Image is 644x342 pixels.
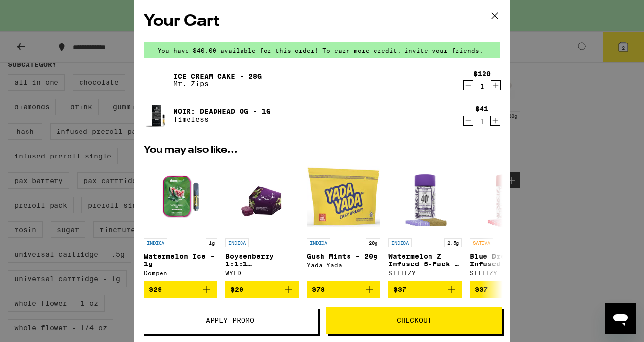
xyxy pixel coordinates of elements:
img: STIIIZY - Watermelon Z Infused 5-Pack - 2.5g [388,160,462,234]
button: Decrement [463,116,473,126]
a: Open page for Blue Dream Infused 5-Pack - 2.5g from STIIIZY [470,160,543,281]
p: 2.5g [444,238,462,247]
a: NOIR: Deadhead OG - 1g [173,107,270,115]
p: INDICA [307,238,330,247]
a: Open page for Gush Mints - 20g from Yada Yada [307,160,380,281]
iframe: Button to launch messaging window [605,303,636,334]
button: Add to bag [388,281,462,298]
p: Boysenberry 1:1:1 THC:CBD:CBN Gummies [225,252,299,268]
button: Add to bag [225,281,299,298]
div: You have $40.00 available for this order! To earn more credit,invite your friends. [144,42,500,58]
img: Dompen - Watermelon Ice - 1g [144,160,217,234]
p: INDICA [225,238,249,247]
span: $37 [475,286,488,293]
p: Timeless [173,115,270,123]
p: Watermelon Z Infused 5-Pack - 2.5g [388,252,462,268]
button: Increment [490,116,500,126]
span: invite your friends. [401,47,486,53]
button: Add to bag [470,281,543,298]
div: Dompen [144,270,217,276]
div: WYLD [225,270,299,276]
button: Apply Promo [142,307,318,334]
a: Ice Cream Cake - 28g [173,72,262,80]
p: 20g [366,238,380,247]
a: Open page for Watermelon Z Infused 5-Pack - 2.5g from STIIIZY [388,160,462,281]
p: INDICA [388,238,412,247]
span: Apply Promo [206,317,254,324]
div: 1 [475,118,488,126]
p: 1g [206,238,217,247]
div: $41 [475,105,488,113]
p: Mr. Zips [173,80,262,88]
h2: You may also like... [144,145,500,155]
button: Add to bag [307,281,380,298]
button: Add to bag [144,281,217,298]
div: STIIIZY [470,270,543,276]
img: NOIR: Deadhead OG - 1g [144,102,171,129]
p: Blue Dream Infused 5-Pack - 2.5g [470,252,543,268]
p: INDICA [144,238,167,247]
div: 1 [473,82,491,90]
img: Yada Yada - Gush Mints - 20g [307,160,380,234]
a: Open page for Boysenberry 1:1:1 THC:CBD:CBN Gummies from WYLD [225,160,299,281]
button: Checkout [326,307,502,334]
p: SATIVA [470,238,493,247]
span: Checkout [397,317,432,324]
span: $20 [230,286,243,293]
img: Ice Cream Cake - 28g [144,66,171,94]
span: $78 [312,286,325,293]
p: Gush Mints - 20g [307,252,380,260]
div: $120 [473,70,491,78]
p: Watermelon Ice - 1g [144,252,217,268]
h2: Your Cart [144,10,500,32]
span: $29 [149,286,162,293]
span: You have $40.00 available for this order! To earn more credit, [158,47,401,53]
div: STIIIZY [388,270,462,276]
button: Increment [491,80,501,90]
span: $37 [393,286,406,293]
button: Decrement [463,80,473,90]
img: WYLD - Boysenberry 1:1:1 THC:CBD:CBN Gummies [236,160,288,234]
img: STIIIZY - Blue Dream Infused 5-Pack - 2.5g [470,160,543,234]
a: Open page for Watermelon Ice - 1g from Dompen [144,160,217,281]
div: Yada Yada [307,262,380,268]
